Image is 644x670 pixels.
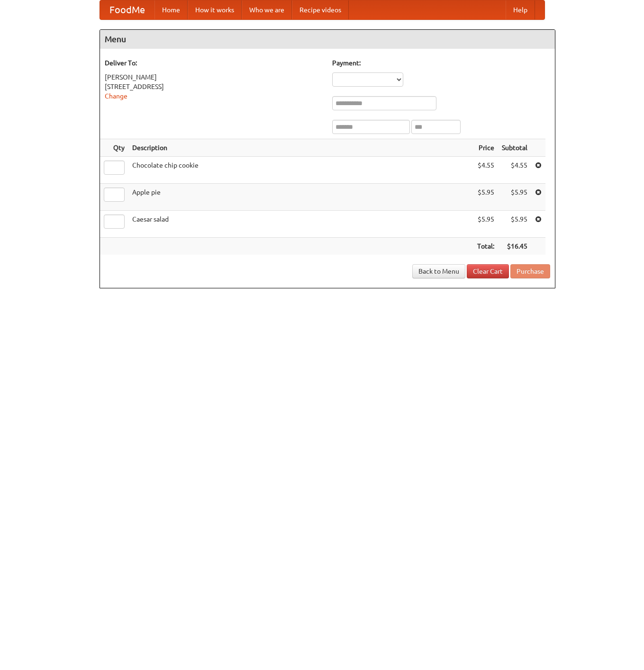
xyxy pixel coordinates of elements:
[412,264,465,278] a: Back to Menu
[506,0,535,19] a: Help
[188,0,242,19] a: How it works
[105,82,323,91] div: [STREET_ADDRESS]
[473,238,498,255] th: Total:
[473,157,498,184] td: $4.55
[128,184,473,211] td: Apple pie
[467,264,509,278] a: Clear Cart
[473,139,498,157] th: Price
[154,0,188,19] a: Home
[498,184,531,211] td: $5.95
[498,139,531,157] th: Subtotal
[510,264,550,278] button: Purchase
[292,0,349,19] a: Recipe videos
[105,58,323,68] h5: Deliver To:
[498,211,531,238] td: $5.95
[128,139,473,157] th: Description
[128,157,473,184] td: Chocolate chip cookie
[473,184,498,211] td: $5.95
[128,211,473,238] td: Caesar salad
[498,238,531,255] th: $16.45
[100,0,154,19] a: FoodMe
[498,157,531,184] td: $4.55
[105,92,127,100] a: Change
[473,211,498,238] td: $5.95
[242,0,292,19] a: Who we are
[100,30,555,49] h4: Menu
[332,58,550,68] h5: Payment:
[100,139,128,157] th: Qty
[105,72,323,82] div: [PERSON_NAME]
